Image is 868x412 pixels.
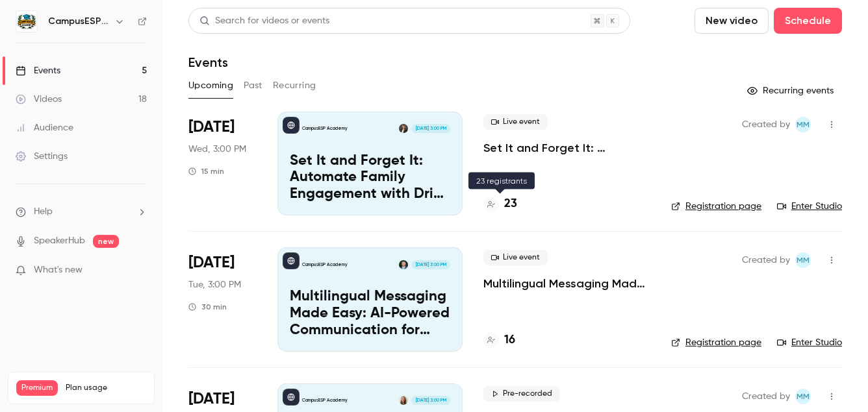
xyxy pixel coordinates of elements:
a: 16 [483,332,515,349]
div: Settings [16,150,68,163]
a: 23 [483,195,517,213]
a: Enter Studio [777,336,842,349]
a: Multilingual Messaging Made Easy: AI-Powered Communication for Spanish-Speaking Families [483,276,650,291]
span: Created by [742,389,790,404]
span: Mairin Matthews [795,389,811,404]
iframe: Noticeable Trigger [131,265,147,276]
span: [DATE] [188,389,235,409]
p: Multilingual Messaging Made Easy: AI-Powered Communication for Spanish-Speaking Families [290,289,450,339]
button: Schedule [774,8,842,34]
img: CampusESP Academy [16,11,37,32]
button: New video [695,8,769,34]
span: MM [797,252,810,268]
span: new [93,235,119,248]
div: Videos [16,93,62,106]
span: Premium [16,380,58,396]
span: [DATE] [188,117,235,138]
a: Registration page [671,200,761,213]
p: CampusESP Academy [302,125,348,132]
h4: 16 [504,332,515,349]
span: [DATE] 3:00 PM [411,260,450,269]
h4: 23 [504,195,517,213]
a: Enter Studio [777,200,842,213]
div: Oct 8 Wed, 3:00 PM (America/New York) [188,112,257,215]
img: Rebecca McCrory [399,124,408,133]
img: Mairin Matthews [399,396,408,405]
li: help-dropdown-opener [16,205,147,219]
div: 15 min [188,166,224,176]
span: Wed, 3:00 PM [188,143,246,156]
a: Set It and Forget It: Automate Family Engagement with Drip Text MessagesCampusESP AcademyRebecca ... [277,112,463,215]
button: Past [244,75,262,96]
img: Albert Perera [399,260,408,269]
button: Recurring events [741,80,842,101]
span: Live event [483,114,548,130]
div: Oct 14 Tue, 3:00 PM (America/New York) [188,247,257,351]
span: Created by [742,117,790,132]
span: Help [34,205,53,219]
span: [DATE] 3:00 PM [411,396,450,405]
a: Registration page [671,336,761,349]
a: SpeakerHub [34,234,85,248]
span: MM [797,389,810,404]
span: Created by [742,252,790,268]
div: Search for videos or events [199,14,329,28]
div: Events [16,64,60,77]
span: Tue, 3:00 PM [188,278,241,291]
h6: CampusESP Academy [48,15,109,28]
p: CampusESP Academy [302,397,348,404]
span: Mairin Matthews [795,117,811,132]
span: [DATE] 3:00 PM [411,124,450,133]
span: Pre-recorded [483,386,560,402]
span: [DATE] [188,252,235,273]
p: CampusESP Academy [302,261,348,268]
button: Recurring [273,75,316,96]
a: Multilingual Messaging Made Easy: AI-Powered Communication for Spanish-Speaking FamiliesCampusESP... [277,247,463,351]
div: 30 min [188,302,227,312]
span: MM [797,117,810,132]
span: Plan usage [66,383,146,393]
span: What's new [34,263,83,277]
span: Live event [483,250,548,265]
div: Audience [16,121,73,134]
h1: Events [188,55,228,70]
a: Set It and Forget It: Automate Family Engagement with Drip Text Messages [483,140,650,156]
p: Set It and Forget It: Automate Family Engagement with Drip Text Messages [290,153,450,203]
span: Mairin Matthews [795,252,811,268]
button: Upcoming [188,75,233,96]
